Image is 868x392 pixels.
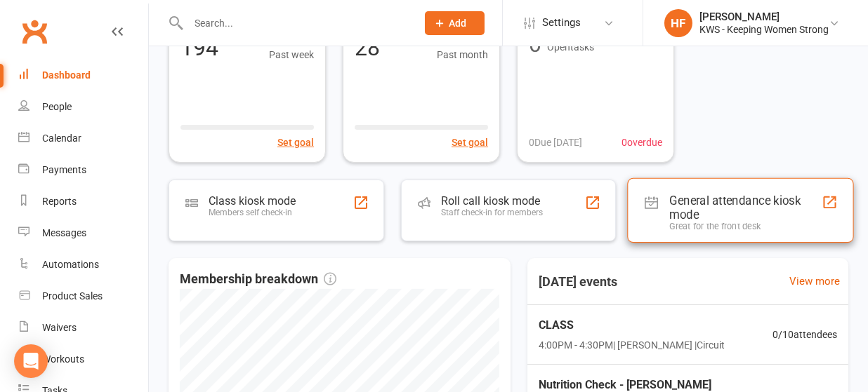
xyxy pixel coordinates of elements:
div: Roll call kiosk mode [441,194,543,208]
a: Payments [18,154,148,186]
span: 0 Due [DATE] [529,135,582,150]
span: Membership breakdown [180,269,336,290]
div: KWS - Keeping Women Strong [699,23,829,36]
div: Reports [42,196,77,207]
a: Dashboard [18,60,148,91]
span: Open tasks [547,41,594,53]
div: Product Sales [42,290,103,302]
span: CLASS [539,316,725,334]
div: Workouts [42,353,84,365]
div: Payments [42,164,86,175]
div: Automations [42,259,99,270]
a: Reports [18,186,148,217]
div: Open Intercom Messenger [14,344,48,378]
div: Dashboard [42,69,91,81]
h3: [DATE] events [527,269,629,295]
a: People [18,91,148,123]
span: Past month [437,47,488,62]
span: 0 / 10 attendees [772,327,837,342]
div: Messages [42,227,86,238]
a: Workouts [18,344,148,375]
div: General attendance kiosk mode [670,193,822,221]
div: Great for the front desk [670,221,822,231]
span: 4:00PM - 4:30PM | [PERSON_NAME] | Circuit [539,337,725,353]
span: Add [449,18,467,29]
div: Class kiosk mode [209,194,296,208]
div: 194 [180,36,218,59]
span: Settings [542,7,581,39]
input: Search... [184,13,407,33]
a: Messages [18,217,148,249]
a: Clubworx [17,14,52,49]
a: Waivers [18,312,148,344]
span: Past week [269,47,314,62]
button: Set goal [277,135,314,150]
button: Add [425,11,485,35]
div: Waivers [42,322,77,333]
button: Set goal [452,135,488,150]
div: Staff check-in for members [441,208,543,217]
span: 0 overdue [622,135,662,150]
div: HF [664,9,692,37]
a: Automations [18,249,148,281]
div: 28 [355,36,380,59]
a: Product Sales [18,281,148,312]
div: People [42,101,72,112]
div: Calendar [42,133,81,144]
div: Members self check-in [209,208,296,217]
a: View more [789,273,840,290]
a: Calendar [18,123,148,154]
div: 0 [529,33,541,55]
div: [PERSON_NAME] [699,11,829,23]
